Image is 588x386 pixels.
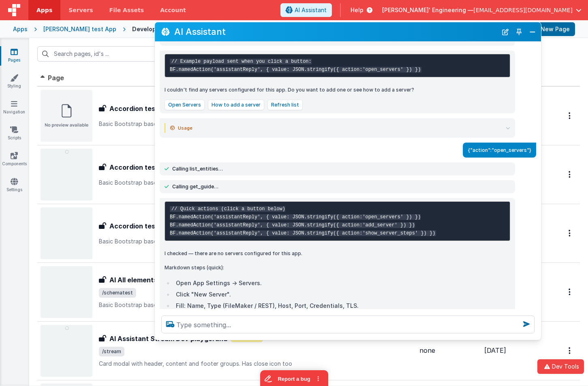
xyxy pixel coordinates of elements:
h2: AI Assistant [174,27,497,36]
p: I couldn't find any servers configured for this app. Do you want to add one or see how to add a s... [165,85,510,94]
span: Apps [36,6,52,14]
span: Calling get_guide… [172,183,218,190]
div: Apps [13,25,28,33]
code: // Example payload sent when you click a button: BF.namedAction('assistantReply', { value: JSON.s... [170,59,421,73]
button: How to add a server [208,100,264,110]
span: /schematest [99,288,136,298]
h3: Accordion test - copy [109,162,180,172]
span: Servers [68,6,93,14]
p: Basic Bootstrap based customer satisfaction survey [99,179,413,187]
button: Options [564,166,577,183]
span: File Assets [109,6,144,14]
li: Fill: Name, Type (FileMaker / REST), Host, Port, Credentials, TLS. [173,301,510,311]
span: Calling list_entities… [172,166,223,172]
button: New Page [527,22,575,36]
p: Basic Bootstrap based customer satisfaction survey [99,120,413,128]
button: Options [564,284,577,300]
p: Basic Bootstrap based customer satisfaction survey [99,237,413,245]
span: [EMAIL_ADDRESS][DOMAIN_NAME] [473,6,573,14]
summary: Usage [170,123,510,133]
p: {"action":"open_servers"} [468,146,531,154]
span: [PERSON_NAME]' Engineering — [382,6,473,14]
button: [PERSON_NAME]' Engineering — [EMAIL_ADDRESS][DOMAIN_NAME] [382,6,582,14]
p: Card modal with header, content and footer groups. Has close icon too [99,360,413,368]
h3: AI Assistant Stream Dev playgorund [109,334,227,343]
h3: AI All elements [109,275,157,285]
p: I checked — there are no servers configured for this app. [165,249,510,258]
button: Open Servers [165,100,205,110]
span: AI Assistant [295,6,327,14]
h3: Accordion test - copy [109,221,180,231]
span: [DATE] [484,346,506,354]
li: Open App Settings → Servers. [173,278,510,288]
input: Search pages, id's ... [37,46,167,62]
span: /stream [99,347,124,356]
li: Click "New Server". [173,290,510,299]
button: Refresh list [267,100,303,110]
h3: Accordion test [109,104,158,113]
button: Close [527,26,538,38]
button: Dev Tools [537,359,584,374]
p: Markdown steps (quick): [165,263,510,272]
span: Help [351,6,363,14]
span: Page [48,74,64,82]
button: Options [564,225,577,241]
button: Options [564,342,577,359]
div: Development [132,25,172,33]
div: [PERSON_NAME] test App [43,25,116,33]
span: Usage [178,123,192,133]
p: Basic Bootstrap based customer satisfaction survey [99,301,413,309]
div: none [419,346,478,355]
button: New Chat [500,26,511,38]
button: AI Assistant [280,3,332,17]
button: Toggle Pin [513,26,525,38]
button: Options [564,107,577,124]
code: // Quick actions (click a button below) BF.namedAction('assistantReply', { value: JSON.stringify(... [170,206,436,236]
